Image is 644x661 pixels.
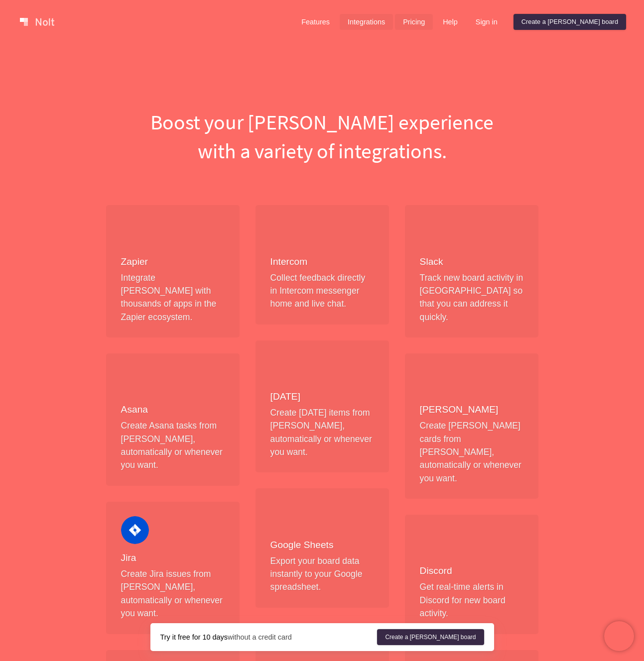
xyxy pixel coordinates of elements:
[514,14,626,30] a: Create a [PERSON_NAME] board
[121,404,225,416] h4: Asana
[420,404,523,416] h4: [PERSON_NAME]
[270,391,374,403] h4: [DATE]
[160,633,228,641] strong: Try it free for 10 days
[395,14,433,30] a: Pricing
[420,419,523,485] p: Create [PERSON_NAME] cards from [PERSON_NAME], automatically or whenever you want.
[420,580,523,620] p: Get real-time alerts in Discord for new board activity.
[121,271,225,324] p: Integrate [PERSON_NAME] with thousands of apps in the Zapier ecosystem.
[121,567,225,620] p: Create Jira issues from [PERSON_NAME], automatically or whenever you want.
[121,552,225,564] h4: Jira
[468,14,506,30] a: Sign in
[340,14,393,30] a: Integrations
[121,419,225,472] p: Create Asana tasks from [PERSON_NAME], automatically or whenever you want.
[160,632,378,642] div: without a credit card
[270,271,374,311] p: Collect feedback directly in Intercom messenger home and live chat.
[121,256,225,268] h4: Zapier
[270,539,374,551] h4: Google Sheets
[420,256,523,268] h4: Slack
[293,14,338,30] a: Features
[604,621,634,651] iframe: Chatra live chat
[420,271,523,324] p: Track new board activity in [GEOGRAPHIC_DATA] so that you can address it quickly.
[377,629,484,645] a: Create a [PERSON_NAME] board
[270,554,374,594] p: Export your board data instantly to your Google spreadsheet.
[420,565,523,577] h4: Discord
[98,108,546,165] h1: Boost your [PERSON_NAME] experience with a variety of integrations.
[270,406,374,459] p: Create [DATE] items from [PERSON_NAME], automatically or whenever you want.
[270,256,374,268] h4: Intercom
[435,14,466,30] a: Help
